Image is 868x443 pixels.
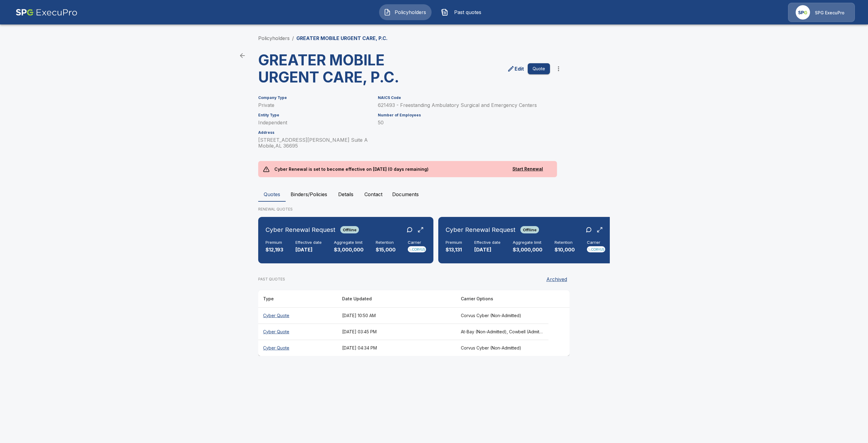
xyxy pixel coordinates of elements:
[258,113,371,117] h6: Entity Type
[513,246,542,253] p: $3,000,000
[258,290,570,356] table: responsive table
[451,9,484,16] span: Past quotes
[513,240,542,245] h6: Aggregate limit
[258,35,290,41] a: Policyholders
[376,240,396,245] h6: Retention
[269,161,434,177] p: Cyber Renewal is set to become effective on [DATE] (0 days remaining)
[788,3,855,22] a: Agency IconSPG ExecuPro
[236,49,248,62] a: back
[266,246,283,253] p: $12,193
[436,4,489,20] button: Past quotes IconPast quotes
[258,96,371,100] h6: Company Type
[408,240,426,245] h6: Carrier
[295,246,322,253] p: [DATE]
[292,35,294,42] li: /
[258,324,337,340] th: Cyber Quote
[16,3,78,22] img: AA Logo
[334,246,363,253] p: $3,000,000
[456,324,548,340] th: At-Bay (Non-Admitted), Cowbell (Admitted), Tokio Marine TMHCC (Non-Admitted), Beazley, Elpha (Non...
[378,96,550,100] h6: NAICS Code
[337,340,456,356] th: [DATE] 04:34 PM
[334,240,363,245] h6: Aggregate limit
[295,240,322,245] h6: Effective date
[360,187,387,202] button: Contact
[258,120,371,126] p: Independent
[587,240,605,245] h6: Carrier
[258,307,337,324] th: Cyber Quote
[258,290,337,308] th: Type
[258,187,610,202] div: policyholder tabs
[337,324,456,340] th: [DATE] 03:45 PM
[506,64,525,74] a: edit
[258,52,409,86] h3: GREATER MOBILE URGENT CARE, P.C.
[258,340,337,356] th: Cyber Quote
[456,307,548,324] th: Corvus Cyber (Non-Admitted)
[296,35,388,42] p: GREATER MOBILE URGENT CARE, P.C.
[446,240,462,245] h6: Premium
[378,120,550,126] p: 50
[379,4,432,20] button: Policyholders IconPolicyholders
[340,227,359,232] span: Offline
[441,9,448,16] img: Past quotes Icon
[552,63,565,75] button: more
[393,9,427,16] span: Policyholders
[587,246,605,252] img: Carrier
[815,10,844,16] p: SPG ExecuPro
[286,187,332,202] button: Binders/Policies
[520,227,539,232] span: Offline
[515,65,524,72] p: Edit
[456,340,548,356] th: Corvus Cyber (Non-Admitted)
[528,63,550,75] button: Quote
[408,246,426,252] img: Carrier
[446,225,515,235] h6: Cyber Renewal Request
[337,290,456,308] th: Date Updated
[555,240,575,245] h6: Retention
[258,207,610,212] p: RENEWAL QUOTES
[266,225,335,235] h6: Cyber Renewal Request
[258,137,371,149] p: [STREET_ADDRESS][PERSON_NAME] Suite A Mobile , AL 36695
[332,187,360,202] button: Details
[266,240,283,245] h6: Premium
[337,307,456,324] th: [DATE] 10:50 AM
[258,102,371,108] p: Private
[474,246,501,253] p: [DATE]
[384,9,391,16] img: Policyholders Icon
[378,102,550,108] p: 621493 - Freestanding Ambulatory Surgical and Emergency Centers
[258,130,371,135] h6: Address
[376,246,396,253] p: $15,000
[446,246,462,253] p: $13,131
[378,113,550,117] h6: Number of Employees
[258,276,285,282] p: PAST QUOTES
[387,187,424,202] button: Documents
[503,163,552,175] button: Start Renewal
[474,240,501,245] h6: Effective date
[555,246,575,253] p: $10,000
[456,290,548,308] th: Carrier Options
[258,35,388,42] nav: breadcrumb
[258,187,286,202] button: Quotes
[544,273,570,285] button: Archived
[796,5,810,20] img: Agency Icon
